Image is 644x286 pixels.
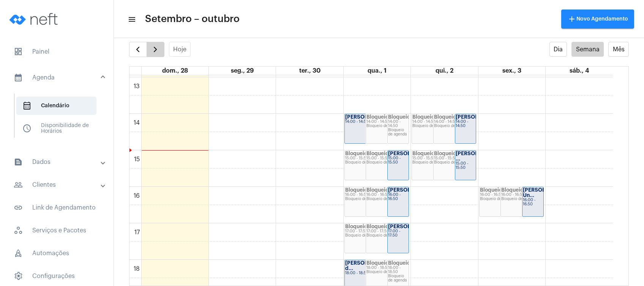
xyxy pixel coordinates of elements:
[567,16,628,22] span: Novo Agendamento
[366,261,388,265] strong: Bloqueio
[8,199,106,217] span: Link de Agendamento
[388,128,408,137] div: Bloqueio de agenda
[480,187,502,192] strong: Bloqueio
[480,193,521,197] div: 16:00 - 16:50
[366,193,408,197] div: 16:00 - 16:50
[14,157,23,167] mat-icon: sidenav icon
[22,124,32,133] span: sidenav icon
[14,47,23,56] span: sidenav icon
[5,176,114,194] mat-expansion-panel-header: sidenav iconClientes
[8,221,106,240] span: Serviços e Pacotes
[345,261,388,271] strong: [PERSON_NAME] d...
[366,187,388,192] strong: Bloqueio
[8,267,106,285] span: Configurações
[608,42,629,57] button: Mês
[345,271,387,275] div: 18:00 - 18:50
[388,187,435,192] strong: [PERSON_NAME]...
[345,197,387,201] div: Bloqueio de agenda
[22,101,32,110] span: sidenav icon
[129,42,147,57] button: Semana Anterior
[388,274,408,283] div: Bloqueio de agenda
[229,67,255,75] a: 29 de setembro de 2025
[345,234,387,238] div: Bloqueio de agenda
[434,120,475,124] div: 14:00 - 14:50
[8,244,106,262] span: Automações
[16,97,96,115] span: Calendário
[366,151,388,156] strong: Bloqueio
[14,272,23,281] span: sidenav icon
[345,151,367,156] strong: Bloqueio
[388,151,435,156] strong: [PERSON_NAME]...
[132,119,141,126] div: 14
[366,114,388,119] strong: Bloqueio
[366,270,408,274] div: Bloqueio de agenda
[412,151,434,156] strong: Bloqueio
[388,261,410,265] strong: Bloqueio
[434,151,456,156] strong: Bloqueio
[5,90,114,148] div: sidenav iconAgenda
[549,42,567,57] button: Dia
[366,224,388,229] strong: Bloqueio
[6,4,63,34] img: logo-neft-novo-2.png
[345,187,367,192] strong: Bloqueio
[366,234,408,238] div: Bloqueio de agenda
[412,156,454,160] div: 15:00 - 15:50
[388,266,408,274] div: 18:00 - 18:50
[14,180,23,189] mat-icon: sidenav icon
[345,156,387,160] div: 15:00 - 15:50
[14,226,23,235] span: sidenav icon
[501,187,523,192] strong: Bloqueio
[128,15,135,24] mat-icon: sidenav icon
[133,229,141,236] div: 17
[14,180,101,189] mat-panel-title: Clientes
[14,157,101,167] mat-panel-title: Dados
[434,160,475,165] div: Bloqueio de agenda
[388,229,408,238] div: 17:00 - 17:50
[366,67,388,75] a: 1 de outubro de 2025
[456,162,476,170] div: 15:00 - 15:50
[132,83,141,90] div: 13
[345,114,392,119] strong: [PERSON_NAME]...
[480,197,521,201] div: Bloqueio de agenda
[345,224,367,229] strong: Bloqueio
[145,13,240,25] span: Setembro – outubro
[16,119,96,138] span: Disponibilidade de Horários
[8,43,106,61] span: Painel
[501,67,523,75] a: 3 de outubro de 2025
[568,67,590,75] a: 4 de outubro de 2025
[14,249,23,258] span: sidenav icon
[366,266,408,270] div: 18:00 - 18:50
[456,120,476,128] div: 14:00 - 14:50
[14,203,23,212] mat-icon: sidenav icon
[388,193,408,201] div: 16:00 - 16:50
[571,42,604,57] button: Semana
[14,73,101,82] mat-panel-title: Agenda
[345,229,387,234] div: 17:00 - 17:50
[388,120,408,128] div: 14:00 - 14:50
[412,114,434,119] strong: Bloqueio
[412,120,454,124] div: 14:00 - 14:50
[412,124,454,128] div: Bloqueio de agenda
[366,229,408,234] div: 17:00 - 17:50
[345,193,387,197] div: 16:00 - 16:50
[388,156,408,165] div: 15:00 - 15:50
[523,198,543,207] div: 16:00 - 16:50
[132,192,141,199] div: 16
[561,10,634,29] button: Novo Agendamento
[14,73,23,82] mat-icon: sidenav icon
[366,160,408,165] div: Bloqueio de agenda
[366,197,408,201] div: Bloqueio de agenda
[412,160,454,165] div: Bloqueio de agenda
[345,160,387,165] div: Bloqueio de agenda
[147,42,164,57] button: Próximo Semana
[434,124,475,128] div: Bloqueio de agenda
[388,114,410,119] strong: Bloqueio
[567,14,576,24] mat-icon: add
[366,156,408,160] div: 15:00 - 15:50
[133,156,141,163] div: 15
[298,67,322,75] a: 30 de setembro de 2025
[456,114,498,119] strong: [PERSON_NAME]
[434,114,456,119] strong: Bloqueio
[501,197,543,201] div: Bloqueio de agenda
[5,65,114,90] mat-expansion-panel-header: sidenav iconAgenda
